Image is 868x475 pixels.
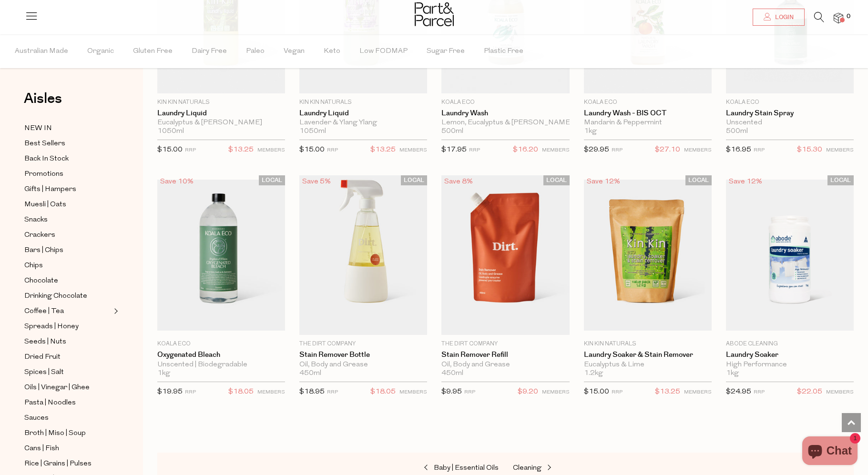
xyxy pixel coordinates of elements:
a: Pasta | Noodles [24,397,111,409]
span: Sauces [24,413,49,424]
span: Rice | Grains | Pulses [24,458,92,470]
small: RRP [754,148,765,153]
span: Crackers [24,230,55,241]
a: Aisles [24,91,62,115]
span: Cans | Fish [24,443,59,455]
a: Spreads | Honey [24,321,111,333]
div: Save 5% [299,175,334,188]
a: Best Sellers [24,138,111,150]
a: Cleaning [513,462,608,475]
span: 0 [844,12,853,21]
a: Spices | Salt [24,366,111,378]
a: Drinking Chocolate [24,290,111,302]
span: 1kg [584,127,597,136]
small: RRP [185,148,196,153]
a: Dried Fruit [24,351,111,363]
span: Oils | Vinegar | Ghee [24,382,90,394]
small: RRP [185,390,196,395]
a: Chocolate [24,275,111,287]
span: $15.00 [584,388,609,395]
span: LOCAL [259,175,285,185]
span: 1kg [726,369,739,378]
small: RRP [612,148,623,153]
small: MEMBERS [399,390,427,395]
a: Back In Stock [24,153,111,165]
span: Best Sellers [24,138,65,150]
span: Low FODMAP [359,35,408,68]
small: RRP [464,390,475,395]
span: LOCAL [827,175,854,185]
span: $9.20 [518,386,538,398]
img: Oxygenated Bleach [157,180,285,331]
small: MEMBERS [257,148,285,153]
a: Rice | Grains | Pulses [24,458,111,470]
p: Kin Kin Naturals [299,98,427,107]
a: Gifts | Hampers [24,183,111,195]
div: High Performance [726,361,854,369]
p: The Dirt Company [299,340,427,348]
span: Cleaning [513,465,541,472]
div: Eucalyptus & [PERSON_NAME] [157,119,285,127]
span: Chips [24,260,43,272]
span: Dried Fruit [24,352,61,363]
span: $17.95 [441,146,467,153]
p: Koala Eco [441,98,569,107]
img: Stain Remover Bottle [299,175,427,335]
a: Laundry Liquid [299,109,427,118]
span: 1kg [157,369,170,378]
small: RRP [327,148,338,153]
small: MEMBERS [826,390,854,395]
a: Login [753,9,805,26]
span: $13.25 [228,144,254,156]
span: $9.95 [441,388,462,395]
span: $18.05 [370,386,396,398]
a: Sauces [24,412,111,424]
div: Save 12% [726,175,765,188]
span: NEW IN [24,123,52,134]
p: Kin Kin Naturals [584,340,712,348]
span: Spreads | Honey [24,321,79,333]
span: $13.25 [370,144,396,156]
small: MEMBERS [542,148,570,153]
div: Unscented | Biodegradable [157,361,285,369]
div: Save 10% [157,175,196,188]
span: LOCAL [685,175,712,185]
a: Seeds | Nuts [24,336,111,348]
span: Broth | Miso | Soup [24,428,86,439]
div: Oil, Body and Grease [299,361,427,369]
small: RRP [754,390,765,395]
span: $19.95 [157,388,183,395]
span: $15.30 [797,144,822,156]
p: Kin Kin Naturals [157,98,285,107]
span: 450ml [441,369,463,378]
img: Laundry Soaker & Stain Remover [584,180,712,331]
span: $29.95 [584,146,609,153]
span: 1050ml [299,127,326,136]
small: MEMBERS [542,390,570,395]
small: RRP [327,390,338,395]
a: Stain Remover Bottle [299,351,427,359]
span: Login [773,13,794,21]
small: MEMBERS [684,390,712,395]
inbox-online-store-chat: Shopify online store chat [799,436,860,467]
a: Promotions [24,168,111,180]
p: Koala Eco [584,98,712,107]
span: $15.00 [157,146,183,153]
small: MEMBERS [826,148,854,153]
div: Lavender & Ylang Ylang [299,119,427,127]
span: $16.95 [726,146,751,153]
a: Muesli | Oats [24,199,111,211]
div: Save 8% [441,175,476,188]
a: Laundry Stain Spray [726,109,854,118]
span: Australian Made [15,35,68,68]
a: Oxygenated Bleach [157,351,285,359]
a: Snacks [24,214,111,226]
span: 450ml [299,369,321,378]
span: $18.05 [228,386,254,398]
span: Snacks [24,214,48,226]
a: Bars | Chips [24,244,111,256]
span: LOCAL [401,175,427,185]
span: Coffee | Tea [24,306,64,317]
span: $22.05 [797,386,822,398]
p: The Dirt Company [441,340,569,348]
